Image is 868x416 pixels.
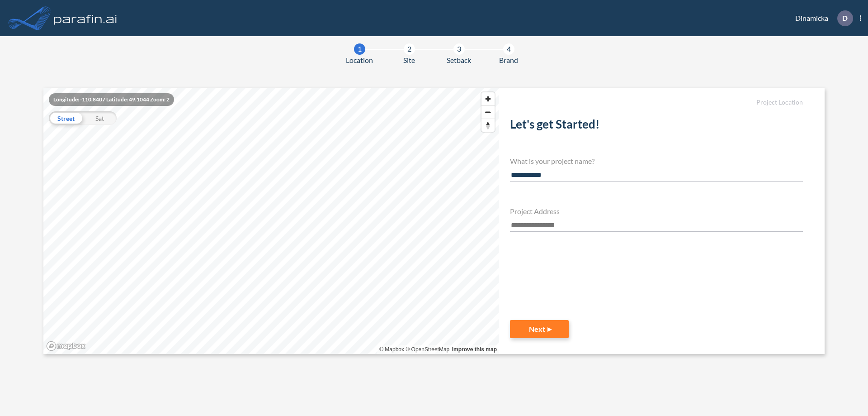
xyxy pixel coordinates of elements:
div: Sat [83,111,117,125]
span: Site [403,55,415,66]
span: Reset bearing to north [481,119,495,132]
span: Location [346,55,373,66]
a: OpenStreetMap [406,346,449,353]
a: Mapbox [379,346,404,353]
div: Longitude: -110.8407 Latitude: 49.1044 Zoom: 2 [49,93,174,106]
div: 4 [503,43,514,55]
button: Zoom out [481,105,495,119]
p: D [842,14,848,22]
span: Setback [447,55,471,66]
button: Zoom in [481,92,495,105]
span: Zoom out [481,106,495,119]
h2: Let's get Started! [510,117,803,135]
button: Reset bearing to north [481,119,495,132]
img: logo [52,9,119,27]
h4: Project Address [510,207,803,215]
div: 3 [453,43,465,55]
a: Improve this map [452,346,497,353]
span: Brand [499,55,518,66]
h4: What is your project name? [510,157,803,165]
div: 1 [354,43,365,55]
h5: Project Location [510,99,803,106]
button: Next [510,320,569,338]
canvas: Map [43,88,499,354]
div: Dinamicka [782,10,861,26]
div: Street [49,111,83,125]
a: Mapbox homepage [46,341,86,351]
div: 2 [404,43,415,55]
